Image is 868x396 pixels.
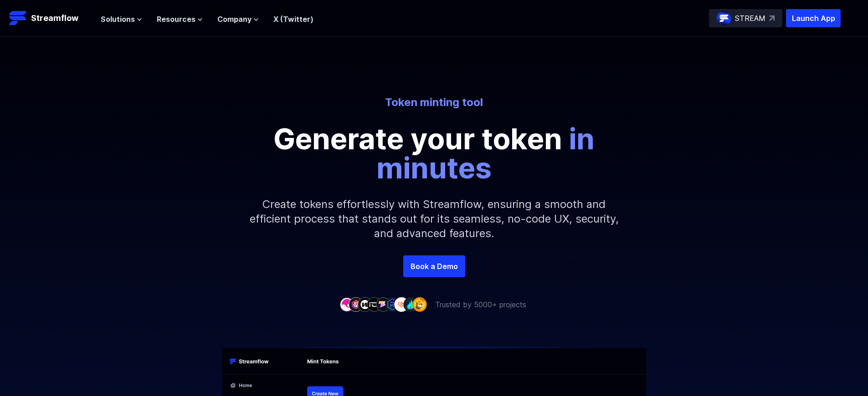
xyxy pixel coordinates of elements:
[31,12,78,25] p: Streamflow
[367,297,381,311] img: company-4
[385,297,400,311] img: company-6
[376,121,595,185] span: in minutes
[769,15,775,21] img: top-right-arrow.svg
[101,14,135,25] span: Solutions
[157,14,203,25] button: Resources
[217,14,259,25] button: Company
[101,14,142,25] button: Solutions
[394,297,409,311] img: company-7
[358,297,372,311] img: company-3
[435,299,526,310] p: Trusted by 5000+ projects
[182,95,687,110] p: Token minting tool
[273,15,313,24] a: X (Twitter)
[376,297,390,311] img: company-5
[735,13,765,24] p: STREAM
[403,297,418,311] img: company-8
[339,297,354,311] img: company-1
[9,9,92,27] a: Streamflow
[786,9,841,27] button: Launch App
[9,9,27,27] img: Streamflow Logo
[157,14,195,25] span: Resources
[412,297,427,311] img: company-9
[403,255,465,277] a: Book a Demo
[229,124,639,183] p: Generate your token
[217,14,252,25] span: Company
[238,183,630,255] p: Create tokens effortlessly with Streamflow, ensuring a smooth and efficient process that stands o...
[717,11,731,25] img: streamflow-logo-circle.png
[349,297,363,311] img: company-2
[709,9,782,27] a: STREAM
